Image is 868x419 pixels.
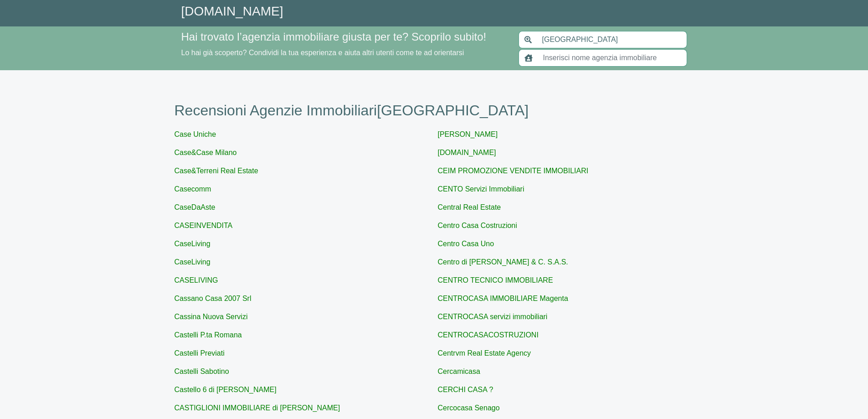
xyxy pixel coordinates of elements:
a: Cassina Nuova Servizi [175,313,248,321]
a: Centro Casa Costruzioni [438,222,517,229]
a: Castello 6 di [PERSON_NAME] [175,386,277,393]
a: Cercamicasa [438,367,480,375]
a: CENTRO TECNICO IMMOBILIARE [438,276,553,284]
a: Central Real Estate [438,203,501,211]
a: CASEINVENDITA [175,222,233,229]
a: CaseLiving [175,258,211,266]
a: Castelli P.ta Romana [175,331,242,339]
p: Lo hai già scoperto? Condividi la tua esperienza e aiuta altri utenti come te ad orientarsi [181,47,508,58]
a: CASTIGLIONI IMMOBILIARE di [PERSON_NAME] [175,404,340,412]
a: Centro Casa Uno [438,240,494,248]
a: CENTROCASA servizi immobiliari [438,313,548,321]
a: Cercocasa Senago [438,404,500,412]
a: CERCHI CASA ? [438,386,493,393]
a: [DOMAIN_NAME] [181,4,283,18]
a: CaseDaAste [175,203,216,211]
a: Centro di [PERSON_NAME] & C. S.A.S. [438,258,568,266]
a: Case Uniche [175,130,216,138]
a: CaseLiving [175,240,211,248]
a: CASELIVING [175,276,218,284]
a: Cassano Casa 2007 Srl [175,295,252,302]
a: [PERSON_NAME] [438,130,498,138]
a: [DOMAIN_NAME] [438,149,496,156]
a: Castelli Previati [175,349,225,357]
a: CENTROCASA IMMOBILIARE Magenta [438,295,568,302]
input: Inserisci area di ricerca (Comune o Provincia) [537,31,687,48]
a: Casecomm [175,185,211,193]
h1: Recensioni Agenzie Immobiliari [GEOGRAPHIC_DATA] [175,102,694,119]
a: Castelli Sabotino [175,367,229,375]
a: Case&Case Milano [175,149,237,156]
a: CENTROCASACOSTRUZIONI [438,331,539,339]
h4: Hai trovato l’agenzia immobiliare giusta per te? Scoprilo subito! [181,31,508,44]
input: Inserisci nome agenzia immobiliare [538,49,687,67]
a: Centrvm Real Estate Agency [438,349,531,357]
a: Case&Terreni Real Estate [175,167,258,175]
a: CENTO Servizi Immobiliari [438,185,524,193]
a: CEIM PROMOZIONE VENDITE IMMOBILIARI [438,167,589,175]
